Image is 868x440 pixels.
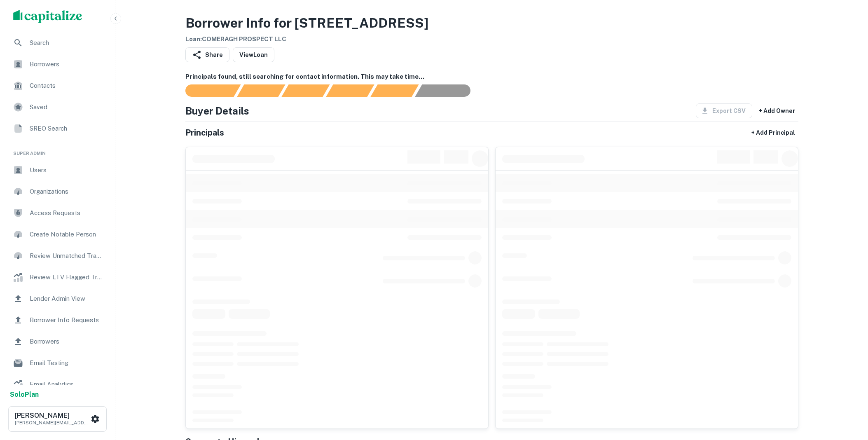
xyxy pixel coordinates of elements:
[7,119,108,138] a: SREO Search
[30,229,103,239] span: Create Notable Person
[7,353,108,373] a: Email Testing
[30,379,103,389] span: Email Analytics
[827,374,868,414] iframe: Chat Widget
[756,103,798,118] button: + Add Owner
[185,72,798,82] h6: Principals found, still searching for contact information. This may take time...
[7,225,108,244] a: Create Notable Person
[7,160,108,180] a: Users
[8,406,107,432] button: [PERSON_NAME][PERSON_NAME][EMAIL_ADDRESS][PERSON_NAME][DOMAIN_NAME]
[30,187,103,197] span: Organizations
[15,412,89,419] h6: [PERSON_NAME]
[30,38,103,48] span: Search
[30,59,103,69] span: Borrowers
[7,140,108,160] li: Super Admin
[233,47,274,62] a: ViewLoan
[7,246,108,266] a: Review Unmatched Transactions
[13,10,82,23] img: capitalize-logo.png
[30,337,103,346] span: Borrowers
[370,84,419,97] div: Principals found, still searching for contact information. This may take time...
[30,124,103,133] span: SREO Search
[30,358,103,368] span: Email Testing
[7,203,108,223] a: Access Requests
[30,294,103,304] span: Lender Admin View
[185,35,428,44] h6: Loan : COMERAGH PROSPECT LLC
[7,182,108,201] a: Organizations
[7,310,108,330] a: Borrower Info Requests
[7,267,108,287] a: Review LTV Flagged Transactions
[7,76,108,96] a: Contacts
[30,208,103,218] span: Access Requests
[185,103,249,118] h4: Buyer Details
[10,390,39,400] a: SoloPlan
[30,315,103,325] span: Borrower Info Requests
[7,332,108,351] a: Borrowers
[30,81,103,91] span: Contacts
[30,102,103,112] span: Saved
[7,33,108,53] a: Search
[237,84,285,97] div: Your request is received and processing...
[185,126,224,139] h5: Principals
[748,125,798,140] button: + Add Principal
[7,97,108,117] a: Saved
[185,13,428,33] h3: Borrower Info for [STREET_ADDRESS]
[30,165,103,175] span: Users
[415,84,480,97] div: AI fulfillment process complete.
[281,84,330,97] div: Documents found, AI parsing details...
[7,54,108,74] a: Borrowers
[326,84,374,97] div: Principals found, AI now looking for contact information...
[175,84,237,97] div: Sending borrower request to AI...
[15,419,89,426] p: [PERSON_NAME][EMAIL_ADDRESS][PERSON_NAME][DOMAIN_NAME]
[30,251,103,261] span: Review Unmatched Transactions
[30,272,103,282] span: Review LTV Flagged Transactions
[185,47,229,62] button: Share
[10,391,39,398] strong: Solo Plan
[7,374,108,394] a: Email Analytics
[7,289,108,309] a: Lender Admin View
